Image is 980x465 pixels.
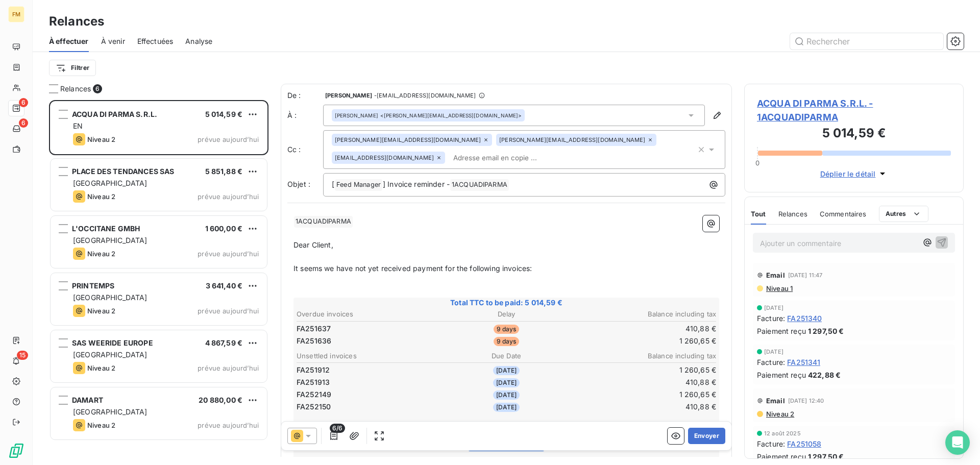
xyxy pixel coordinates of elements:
[879,206,928,222] button: Autres
[296,377,435,388] td: FA251913
[73,121,83,130] span: EN
[577,323,717,334] td: 410,88 €
[766,397,785,405] span: Email
[788,398,824,404] span: [DATE] 12:40
[294,216,353,228] span: 1ACQUADIPARMA
[72,396,103,404] span: DAMART
[198,250,259,258] span: prévue aujourd’hui
[764,305,783,311] span: [DATE]
[72,338,153,347] span: SAS WEERIDE EUROPE
[185,36,212,46] span: Analyse
[287,110,323,120] label: À :
[293,240,333,249] span: Dear Client,
[817,168,891,180] button: Déplier le détail
[757,96,951,124] span: ACQUA DI PARMA S.R.L. - 1ACQUADIPARMA
[493,366,520,375] span: [DATE]
[296,309,435,320] th: Overdue invoices
[297,324,331,334] span: FA251637
[72,167,174,176] span: PLACE DES TENDANCES SAS
[787,357,820,368] span: FA251341
[755,159,759,167] span: 0
[383,180,450,188] span: ] Invoice reminder -
[788,272,823,278] span: [DATE] 11:47
[49,100,268,465] div: grid
[765,410,794,418] span: Niveau 2
[820,168,876,179] span: Déplier le détail
[757,357,785,368] span: Facture :
[198,421,259,429] span: prévue aujourd’hui
[757,313,785,324] span: Facture :
[335,155,434,161] span: [EMAIL_ADDRESS][DOMAIN_NAME]
[577,401,717,412] td: 410,88 €
[198,364,259,372] span: prévue aujourd’hui
[499,137,645,143] span: [PERSON_NAME][EMAIL_ADDRESS][DOMAIN_NAME]
[87,421,115,429] span: Niveau 2
[335,112,378,119] span: [PERSON_NAME]
[808,326,844,336] span: 1 297,50 €
[757,438,785,449] span: Facture :
[577,389,717,400] td: 1 260,65 €
[87,364,115,372] span: Niveau 2
[757,451,806,462] span: Paiement reçu
[295,298,718,308] span: Total TTC to be paid: 5 014,59 €
[205,110,243,118] span: 5 014,59 €
[198,135,259,143] span: prévue aujourd’hui
[790,33,943,50] input: Rechercher
[577,351,717,361] th: Balance including tax
[450,179,509,191] span: 1ACQUADIPARMA
[8,6,24,22] div: FM
[449,150,567,165] input: Adresse email en copie ...
[19,118,28,128] span: 6
[87,135,115,143] span: Niveau 2
[757,370,806,380] span: Paiement reçu
[73,179,148,187] span: [GEOGRAPHIC_DATA]
[493,390,520,400] span: [DATE]
[72,224,140,233] span: L'OCCITANE GMBH
[93,84,102,93] span: 6
[72,110,157,118] span: ACQUA DI PARMA S.R.L.
[296,351,435,361] th: Unsettled invoices
[87,307,115,315] span: Niveau 2
[330,424,345,433] span: 6/6
[325,92,372,99] span: [PERSON_NAME]
[778,210,807,218] span: Relances
[205,224,243,233] span: 1 600,00 €
[287,90,323,101] span: De :
[787,313,822,324] span: FA251340
[332,180,334,188] span: [
[577,377,717,388] td: 410,88 €
[945,430,970,455] div: Open Intercom Messenger
[820,210,867,218] span: Commentaires
[205,167,243,176] span: 5 851,88 €
[73,236,148,244] span: [GEOGRAPHIC_DATA]
[72,281,114,290] span: PRINTEMPS
[73,293,148,302] span: [GEOGRAPHIC_DATA]
[577,335,717,347] td: 1 260,65 €
[17,351,28,360] span: 15
[766,271,785,279] span: Email
[494,337,520,346] span: 9 days
[787,438,821,449] span: FA251058
[335,137,481,143] span: [PERSON_NAME][EMAIL_ADDRESS][DOMAIN_NAME]
[73,407,148,416] span: [GEOGRAPHIC_DATA]
[49,12,104,31] h3: Relances
[808,370,841,380] span: 422,88 €
[577,364,717,376] td: 1 260,65 €
[87,192,115,201] span: Niveau 2
[206,281,243,290] span: 3 641,40 €
[101,36,125,46] span: À venir
[60,84,91,94] span: Relances
[688,428,725,444] button: Envoyer
[287,144,323,155] label: Cc :
[205,338,243,347] span: 4 867,59 €
[493,403,520,412] span: [DATE]
[764,430,801,436] span: 12 août 2025
[757,124,951,144] h3: 5 014,59 €
[19,98,28,107] span: 6
[374,92,476,99] span: - [EMAIL_ADDRESS][DOMAIN_NAME]
[335,179,382,191] span: Feed Manager
[494,325,520,334] span: 9 days
[436,351,576,361] th: Due Date
[293,264,532,273] span: It seems we have not yet received payment for the following invoices:
[87,250,115,258] span: Niveau 2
